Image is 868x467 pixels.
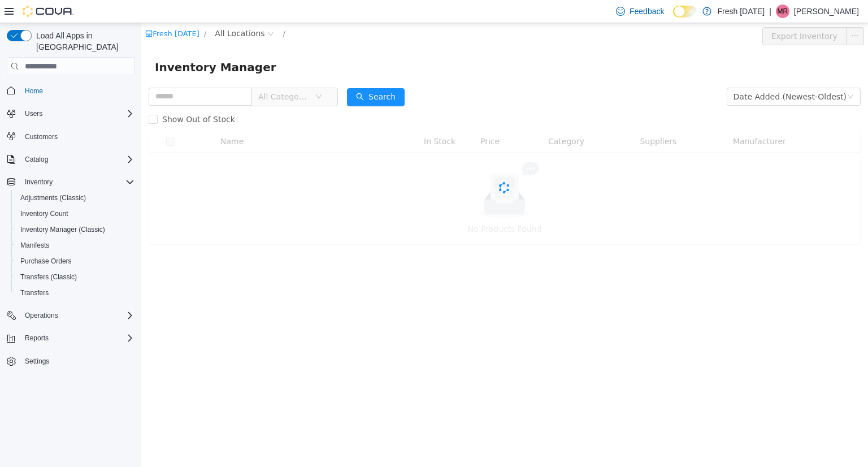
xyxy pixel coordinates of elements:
[2,82,139,98] button: Home
[20,175,57,189] button: Inventory
[20,84,47,98] a: Home
[25,109,42,118] span: Users
[11,253,139,269] button: Purchase Orders
[25,311,58,320] span: Operations
[20,175,134,189] span: Inventory
[776,5,789,18] div: Mac Ricketts
[16,270,81,284] a: Transfers (Classic)
[16,207,73,220] a: Inventory Count
[11,222,139,237] button: Inventory Manager (Classic)
[20,309,63,322] button: Operations
[4,7,11,14] i: icon: shop
[11,269,139,285] button: Transfers (Classic)
[20,331,53,345] button: Reports
[673,18,674,18] span: Dark Mode
[73,4,123,16] span: All Locations
[7,77,134,399] nav: Complex example
[11,190,139,206] button: Adjustments (Classic)
[2,152,139,167] button: Catalog
[142,6,144,15] span: /
[2,308,139,323] button: Operations
[794,5,859,18] p: [PERSON_NAME]
[20,354,54,368] a: Settings
[16,223,134,236] span: Inventory Manager (Classic)
[16,254,76,268] a: Purchase Orders
[20,83,134,97] span: Home
[25,155,48,164] span: Catalog
[16,239,54,252] a: Manifests
[14,35,142,53] span: Inventory Manager
[16,286,53,300] a: Transfers
[11,285,139,301] button: Transfers
[4,6,58,15] a: icon: shopFresh [DATE]
[23,6,73,17] img: Cova
[20,354,134,368] span: Settings
[63,6,65,15] span: /
[20,273,77,282] span: Transfers (Classic)
[25,334,49,343] span: Reports
[25,87,43,96] span: Home
[25,178,53,187] span: Inventory
[2,174,139,190] button: Inventory
[20,129,134,144] span: Customers
[20,130,62,144] a: Customers
[16,191,134,205] span: Adjustments (Classic)
[16,286,134,300] span: Transfers
[20,193,86,202] span: Adjustments (Classic)
[769,5,771,18] p: |
[16,191,90,205] a: Adjustments (Classic)
[2,106,139,122] button: Users
[20,153,134,166] span: Catalog
[20,225,105,234] span: Inventory Manager (Classic)
[206,65,263,83] button: icon: searchSearch
[16,254,134,268] span: Purchase Orders
[32,30,134,53] span: Load All Apps in [GEOGRAPHIC_DATA]
[20,331,134,345] span: Reports
[16,270,134,284] span: Transfers (Classic)
[25,132,58,141] span: Customers
[673,6,697,18] input: Dark Mode
[20,241,49,250] span: Manifests
[20,257,72,266] span: Purchase Orders
[11,237,139,253] button: Manifests
[16,207,134,220] span: Inventory Count
[630,6,664,17] span: Feedback
[2,330,139,346] button: Reports
[20,209,68,218] span: Inventory Count
[20,309,134,322] span: Operations
[592,65,705,82] div: Date Added (Newest-Oldest)
[20,107,134,120] span: Users
[706,70,713,78] i: icon: down
[11,206,139,222] button: Inventory Count
[25,357,49,366] span: Settings
[20,288,49,297] span: Transfers
[717,5,765,18] p: Fresh [DATE]
[705,4,723,22] button: icon: ellipsis
[20,153,53,166] button: Catalog
[117,68,168,79] span: All Categories
[16,239,134,252] span: Manifests
[2,353,139,369] button: Settings
[16,92,98,101] span: Show Out of Stock
[778,5,788,18] span: MR
[2,128,139,145] button: Customers
[174,70,181,78] i: icon: down
[621,4,705,22] button: Export Inventory
[20,107,47,120] button: Users
[16,223,110,236] a: Inventory Manager (Classic)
